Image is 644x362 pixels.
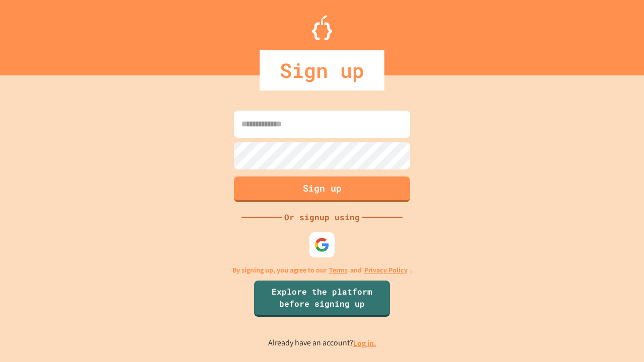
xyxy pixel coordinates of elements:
[560,278,634,321] iframe: chat widget
[353,338,376,348] a: Log in.
[234,176,410,202] button: Sign up
[254,281,390,317] a: Explore the platform before signing up
[602,322,634,352] iframe: chat widget
[268,337,376,349] p: Already have an account?
[232,265,412,276] p: By signing up, you agree to our and .
[364,265,408,276] a: Privacy Policy
[282,211,362,223] div: Or signup using
[312,15,332,40] img: Logo.svg
[314,237,330,252] img: google-icon.svg
[260,50,384,90] div: Sign up
[329,265,348,276] a: Terms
